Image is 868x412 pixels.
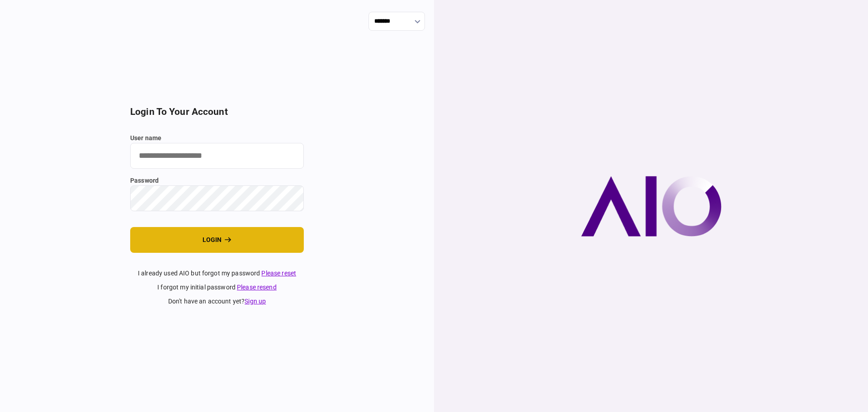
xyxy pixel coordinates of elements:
[130,283,304,292] div: I forgot my initial password
[130,133,304,143] label: user name
[245,298,266,305] a: Sign up
[130,106,304,118] h2: login to your account
[130,185,304,211] input: password
[130,227,304,253] button: login
[581,176,722,237] img: AIO company logo
[261,270,296,277] a: Please reset
[368,12,425,31] input: show language options
[130,297,304,306] div: don't have an account yet ?
[130,269,304,278] div: I already used AIO but forgot my password
[130,143,304,169] input: user name
[237,284,277,291] a: Please resend
[130,176,304,185] label: password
